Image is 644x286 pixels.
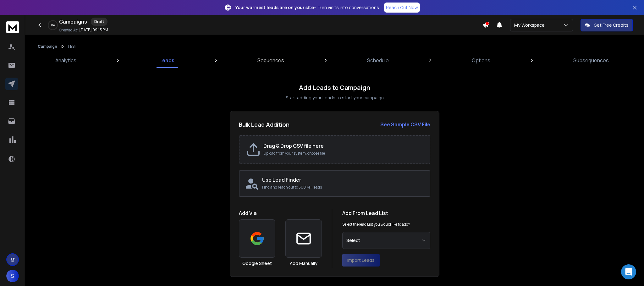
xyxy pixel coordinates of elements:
[380,121,430,128] strong: See Sample CSV File
[254,53,288,68] a: Sequences
[386,4,418,11] p: Reach Out Now
[581,19,633,31] button: Get Free Credits
[38,44,57,49] button: Campaign
[79,27,108,32] p: [DATE] 09:13 PM
[239,120,289,129] h2: Bulk Lead Addition
[472,57,490,64] p: Options
[299,83,370,92] h1: Add Leads to Campaign
[235,4,314,10] strong: Your warmest leads are on your site
[290,260,317,267] h3: Add Manually
[621,264,636,279] div: Open Intercom Messenger
[594,22,629,28] p: Get Free Credits
[342,209,430,217] h1: Add From Lead List
[52,53,80,68] a: Analytics
[239,209,322,217] h1: Add Via
[156,53,178,68] a: Leads
[384,3,420,13] a: Reach Out Now
[262,185,425,190] p: Find and reach out to 500 M+ leads
[159,57,174,64] p: Leads
[242,260,272,267] h3: Google Sheet
[468,53,494,68] a: Options
[367,57,389,64] p: Schedule
[55,57,76,64] p: Analytics
[257,57,284,64] p: Sequences
[346,237,360,244] span: Select
[59,18,87,25] h1: Campaigns
[6,270,19,282] button: S
[363,53,393,68] a: Schedule
[235,4,379,11] p: – Turn visits into conversations
[263,151,423,156] p: Upload from your system, choose file
[263,142,423,150] h2: Drag & Drop CSV file here
[514,22,547,28] p: My Workspace
[342,222,410,227] p: Select the lead List you would like to add?
[570,53,613,68] a: Subsequences
[286,95,384,101] p: Start adding your Leads to start your campaign
[573,57,609,64] p: Subsequences
[59,28,78,33] p: Created At:
[380,121,430,128] a: See Sample CSV File
[262,176,425,184] h2: Use Lead Finder
[67,44,77,49] p: TEST
[6,21,19,33] img: logo
[91,18,107,26] div: Draft
[51,23,55,27] p: 0 %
